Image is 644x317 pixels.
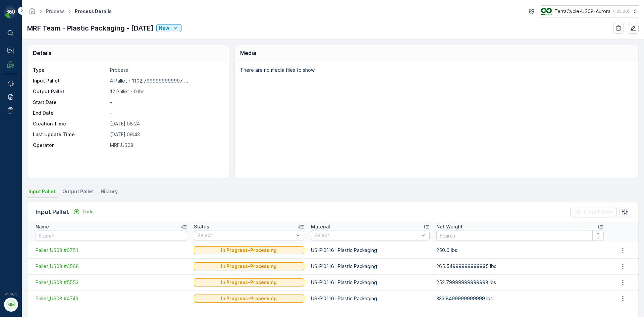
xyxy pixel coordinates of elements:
[240,67,631,73] p: There are no media files to show.
[433,258,607,274] td: 265.54999999999995 lbs
[194,278,304,286] button: In Progress-Processing
[308,242,433,258] td: US-PI0116 I Plastic Packaging
[433,274,607,290] td: 252.79999999999998 lbs
[308,258,433,274] td: US-PI0116 I Plastic Packaging
[584,209,613,215] p: Clear Filters
[240,49,256,57] p: Media
[433,242,607,258] td: 250.6 lbs
[308,274,433,290] td: US-PI0116 I Plastic Packaging
[110,120,222,127] p: [DATE] 08:24
[33,67,107,73] p: Type
[315,232,419,239] p: Select
[311,223,330,230] p: Material
[221,279,277,286] p: In Progress-Processing
[110,99,222,106] p: -
[36,295,187,302] a: Pallet_US08 #4743
[36,207,69,217] p: Input Pallet
[110,67,222,73] p: Process
[194,295,304,303] button: In Progress-Processing
[221,247,277,254] p: In Progress-Processing
[554,8,610,15] p: TerraCycle-US08-Aurora
[308,290,433,307] td: US-PI0116 I Plastic Packaging
[27,23,154,33] p: MRF Team - Plastic Packaging - [DATE]
[110,110,222,116] p: -
[33,99,107,106] p: Start Date
[36,230,187,241] input: Search
[36,279,187,286] a: Pallet_US08 #5553
[36,247,187,254] a: Pallet_US08 #6751
[570,207,617,217] button: Clear Filters
[198,232,293,239] p: Select
[541,5,639,17] button: TerraCycle-US08-Aurora(-05:00)
[194,246,304,254] button: In Progress-Processing
[436,230,604,241] input: Search
[33,77,107,84] p: Input Pallet
[33,110,107,116] p: End Date
[4,292,17,296] span: v 1.48.1
[36,223,49,230] p: Name
[33,131,107,138] p: Last Update Time
[613,9,629,14] p: ( -05:00 )
[221,295,277,302] p: In Progress-Processing
[33,49,52,57] p: Details
[33,120,107,127] p: Creation Time
[29,188,56,195] span: Input Pallet
[73,8,113,15] span: Process Details
[110,78,188,84] p: 4 Pallet - 1102.7999999999997 ...
[33,142,107,149] p: Operator
[194,262,304,270] button: In Progress-Processing
[156,24,181,32] button: New
[433,290,607,307] td: 333.8499999999999 lbs
[101,188,118,195] span: History
[4,298,17,312] button: MM
[110,142,222,149] p: MRF.US08
[110,131,222,138] p: [DATE] 09:43
[29,10,36,16] a: Homepage
[62,188,94,195] span: Output Pallet
[36,263,187,270] a: Pallet_US08 #6568
[110,88,222,95] p: 12 Pallet - 0 lbs
[46,8,65,14] a: Process
[541,8,552,15] img: image_ci7OI47.png
[159,25,169,32] p: New
[194,223,209,230] p: Status
[4,5,17,19] img: logo
[221,263,277,270] p: In Progress-Processing
[6,299,16,310] div: MM
[70,208,95,216] button: Link
[33,88,107,95] p: Output Pallet
[436,223,463,230] p: Net Weight
[83,208,92,215] p: Link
